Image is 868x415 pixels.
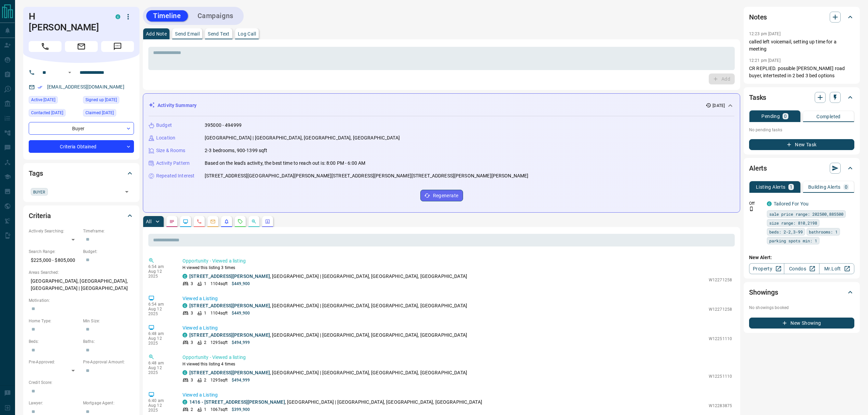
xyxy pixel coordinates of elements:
[148,269,172,279] p: Aug 12 2025
[420,190,463,201] button: Regenerate
[182,333,187,337] div: condos.ca
[182,391,732,399] p: Viewed a Listing
[790,185,792,189] p: 1
[182,274,187,279] div: condos.ca
[816,114,841,119] p: Completed
[85,109,114,116] span: Claimed [DATE]
[191,406,193,413] p: 2
[83,318,134,324] p: Min Size:
[749,318,854,329] button: New Showing
[146,10,188,22] button: Timeline
[205,172,528,179] p: [STREET_ADDRESS][GEOGRAPHIC_DATA][PERSON_NAME][STREET_ADDRESS][PERSON_NAME][STREET_ADDRESS][PERSO...
[749,305,854,311] p: No showings booked
[83,109,134,119] div: Sun Aug 03 2025
[749,89,854,106] div: Tasks
[767,201,772,206] div: condos.ca
[33,188,45,195] span: BUYER
[749,12,767,23] h2: Notes
[156,160,190,167] p: Activity Pattern
[756,185,786,189] p: Listing Alerts
[146,31,167,36] p: Add Note
[148,307,172,316] p: Aug 12 2025
[749,163,767,174] h2: Alerts
[85,96,117,103] span: Signed up [DATE]
[158,102,196,109] p: Activity Summary
[196,219,202,224] svg: Calls
[749,200,763,206] p: Off
[211,377,228,383] p: 1295 sqft
[769,219,817,226] span: size range: 810,2198
[66,68,74,77] button: Open
[29,400,80,406] p: Lawyer:
[182,370,187,375] div: condos.ca
[156,147,186,154] p: Size & Rooms
[29,379,134,386] p: Credit Score:
[232,339,250,346] p: $494,999
[189,303,270,308] a: [STREET_ADDRESS][PERSON_NAME]
[210,219,216,224] svg: Emails
[191,377,193,383] p: 3
[29,297,134,304] p: Motivation:
[749,287,778,298] h2: Showings
[83,249,134,255] p: Budget:
[749,206,754,211] svg: Push Notification Only
[29,165,134,182] div: Tags
[191,310,193,316] p: 3
[204,339,206,346] p: 2
[38,85,42,90] svg: Email Verified
[29,122,134,135] div: Buyer
[148,398,172,403] p: 6:40 am
[189,369,467,376] p: , [GEOGRAPHIC_DATA] | [GEOGRAPHIC_DATA], [GEOGRAPHIC_DATA], [GEOGRAPHIC_DATA]
[182,265,732,271] p: H viewed this listing 3 times
[183,219,188,224] svg: Lead Browsing Activity
[182,400,187,404] div: condos.ca
[122,187,132,197] button: Open
[149,99,734,112] div: Activity Summary[DATE]
[189,273,270,279] a: [STREET_ADDRESS][PERSON_NAME]
[224,219,229,224] svg: Listing Alerts
[769,211,843,217] span: sale price range: 202500,885500
[148,365,172,375] p: Aug 12 2025
[749,58,781,63] p: 12:21 pm [DATE]
[156,172,194,179] p: Repeated Interest
[189,332,467,339] p: , [GEOGRAPHIC_DATA] | [GEOGRAPHIC_DATA], [GEOGRAPHIC_DATA], [GEOGRAPHIC_DATA]
[156,122,172,129] p: Budget
[232,406,250,413] p: $399,900
[148,361,172,365] p: 6:48 am
[208,31,230,36] p: Send Text
[29,96,80,106] div: Tue Aug 12 2025
[189,399,482,406] p: , [GEOGRAPHIC_DATA] | [GEOGRAPHIC_DATA], [GEOGRAPHIC_DATA], [GEOGRAPHIC_DATA]
[769,228,803,235] span: beds: 2-2,3-99
[205,134,400,142] p: [GEOGRAPHIC_DATA] | [GEOGRAPHIC_DATA], [GEOGRAPHIC_DATA], [GEOGRAPHIC_DATA]
[709,403,732,409] p: W12283875
[148,302,172,307] p: 6:54 am
[749,263,784,274] a: Property
[713,103,725,109] p: [DATE]
[232,281,250,287] p: $449,900
[749,160,854,176] div: Alerts
[182,257,732,265] p: Opportunity - Viewed a listing
[47,84,124,90] a: [EMAIL_ADDRESS][DOMAIN_NAME]
[191,339,193,346] p: 3
[156,134,175,142] p: Location
[204,281,206,287] p: 1
[29,318,80,324] p: Home Type:
[148,264,172,269] p: 6:54 am
[146,219,151,224] p: All
[182,361,732,367] p: H viewed this listing 4 times
[749,139,854,150] button: New Task
[205,160,365,167] p: Based on the lead's activity, the best time to reach out is: 8:00 PM - 6:00 AM
[204,310,206,316] p: 1
[809,228,838,235] span: bathrooms: 1
[101,41,134,52] span: Message
[205,122,242,129] p: 395000 - 494999
[29,207,134,224] div: Criteria
[232,310,250,316] p: $449,900
[29,255,80,266] p: $225,000 - $805,000
[191,281,193,287] p: 3
[29,276,134,294] p: [GEOGRAPHIC_DATA], [GEOGRAPHIC_DATA], [GEOGRAPHIC_DATA] | [GEOGRAPHIC_DATA]
[65,41,98,52] span: Email
[182,324,732,332] p: Viewed a Listing
[148,336,172,346] p: Aug 12 2025
[808,185,841,189] p: Building Alerts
